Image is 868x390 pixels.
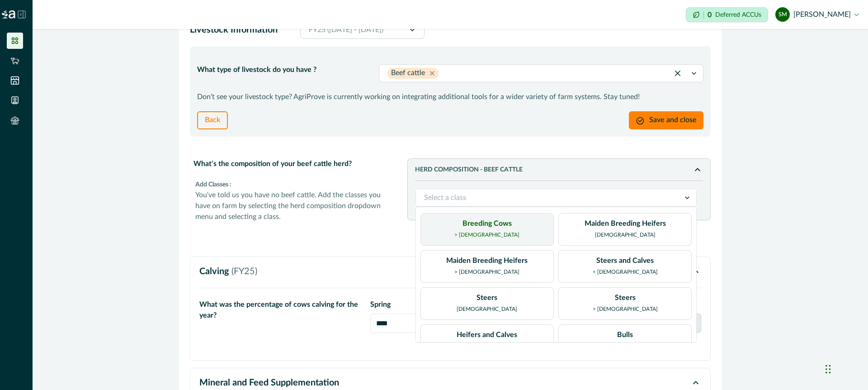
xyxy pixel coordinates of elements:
div: Calving (FY25) [199,288,701,351]
span: ( FY25 ) [231,267,257,276]
p: Don’t see your livestock type? AgriProve is currently working on integrating additional tools for... [197,91,703,102]
p: HERD COMPOSITION - Beef cattle [415,166,692,174]
button: Save and close [629,111,703,129]
p: What was the percentage of cows calving for the year? [199,299,359,321]
p: Add Classes : [195,180,396,190]
iframe: Chat Widget [823,347,868,390]
p: What’s the composition of your beef cattle herd? [190,155,400,173]
img: Logo [2,10,15,19]
div: HERD COMPOSITION - Beef cattle [415,181,703,207]
p: spring [370,299,450,310]
p: Livestock Information [190,24,278,35]
p: Mineral and Feed Supplementation [199,377,690,388]
button: Back [197,111,228,129]
div: Remove Beef cattle [428,69,437,78]
p: Calving [199,266,257,277]
p: Deferred ACCUs [715,11,761,18]
div: Drag [826,356,831,383]
div: Clear selected options [670,66,685,81]
p: What type of livestock do you have ? [197,64,372,75]
span: Beef cattle [391,69,425,77]
p: You've told us you have no beef cattle. Add the classes you have on farm by selecting the herd co... [195,190,396,222]
button: Calving (FY25) [199,266,701,277]
button: HERD COMPOSITION - Beef cattle [415,164,703,175]
p: 0 [708,11,712,19]
button: Mineral and Feed Supplementation [199,377,701,388]
button: Steve Le Moenic[PERSON_NAME] [775,4,859,25]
